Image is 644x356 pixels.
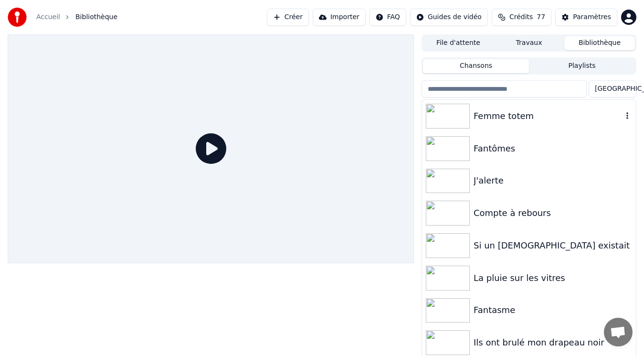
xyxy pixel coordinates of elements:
[492,9,551,26] button: Crédits77
[474,303,632,317] div: Fantasme
[573,12,611,22] div: Paramètres
[423,59,529,73] button: Chansons
[267,9,309,26] button: Créer
[36,12,117,22] nav: breadcrumb
[474,206,632,220] div: Compte à rebours
[564,36,635,50] button: Bibliothèque
[313,9,366,26] button: Importer
[604,318,633,346] div: Ouvrir le chat
[474,142,632,155] div: Fantômes
[36,12,60,22] a: Accueil
[370,9,406,26] button: FAQ
[75,12,117,22] span: Bibliothèque
[474,271,632,285] div: La pluie sur les vitres
[509,12,533,22] span: Crédits
[474,239,632,252] div: Si un [DEMOGRAPHIC_DATA] existait
[474,336,632,349] div: Ils ont brulé mon drapeau noir
[494,36,564,50] button: Travaux
[410,9,488,26] button: Guides de vidéo
[474,174,632,187] div: J'alerte
[555,9,617,26] button: Paramètres
[537,12,545,22] span: 77
[529,59,635,73] button: Playlists
[423,36,494,50] button: File d'attente
[474,109,623,123] div: Femme totem
[8,8,27,27] img: youka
